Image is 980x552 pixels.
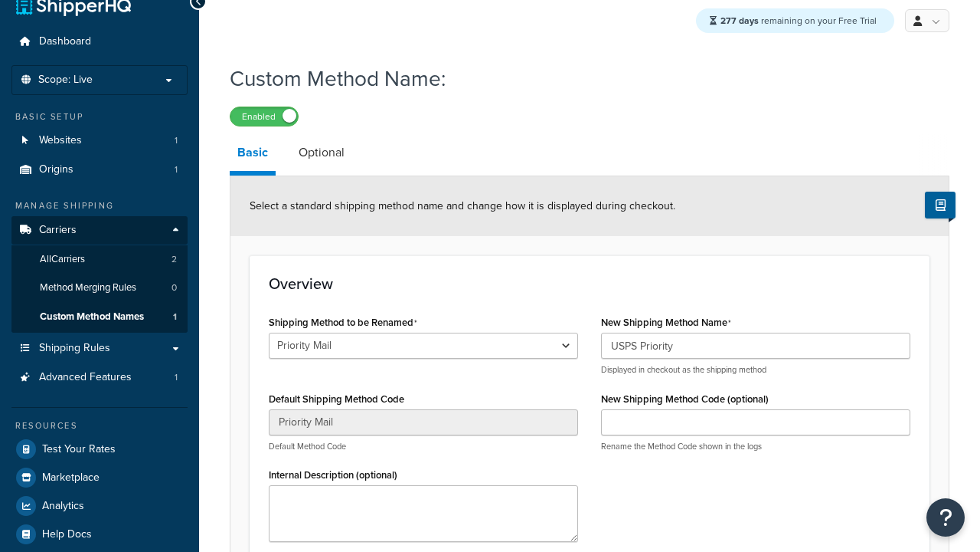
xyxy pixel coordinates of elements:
[173,310,177,324] span: 1
[39,163,73,176] span: Origins
[11,199,188,212] div: Manage Shipping
[11,216,188,245] a: Carriers
[230,64,930,94] h1: Custom Method Name:
[11,464,188,491] a: Marketplace
[175,134,178,147] span: 1
[11,303,188,331] a: Custom Method Names1
[42,443,116,456] span: Test Your Rates
[11,274,188,302] a: Method Merging Rules0
[39,224,77,237] span: Carriers
[11,521,188,548] a: Help Docs
[601,364,910,376] p: Displayed in checkout as the shipping method
[230,107,298,126] label: Enabled
[11,28,188,56] a: Dashboard
[11,110,188,123] div: Basic Setup
[11,303,188,331] li: Custom Method Names
[11,156,188,184] li: Origins
[720,14,877,28] span: remaining on your Free Trial
[42,500,84,513] span: Analytics
[42,528,92,541] span: Help Docs
[175,163,178,176] span: 1
[269,441,578,452] p: Default Method Code
[925,192,955,219] button: Show Help Docs
[40,310,144,324] span: Custom Method Names
[11,216,188,333] li: Carriers
[39,342,110,355] span: Shipping Rules
[269,275,910,292] h3: Overview
[11,492,188,520] a: Analytics
[269,317,417,329] label: Shipping Method to be Renamed
[269,469,397,481] label: Internal Description (optional)
[40,253,85,266] span: All Carriers
[38,74,93,87] span: Scope: Live
[11,363,188,392] li: Advanced Features
[40,281,136,294] span: Method Merging Rules
[11,419,188,432] div: Resources
[175,371,178,384] span: 1
[11,435,188,463] a: Test Your Rates
[11,274,188,302] li: Method Merging Rules
[291,134,352,171] a: Optional
[11,127,188,155] li: Websites
[42,472,100,485] span: Marketplace
[39,134,82,147] span: Websites
[601,317,731,329] label: New Shipping Method Name
[11,245,188,274] a: AllCarriers2
[39,35,91,48] span: Dashboard
[171,253,177,266] span: 2
[230,134,276,176] a: Basic
[171,281,177,294] span: 0
[250,198,675,214] span: Select a standard shipping method name and change how it is displayed during checkout.
[269,393,404,405] label: Default Shipping Method Code
[11,156,188,184] a: Origins1
[601,393,769,405] label: New Shipping Method Code (optional)
[11,127,188,155] a: Websites1
[601,441,910,452] p: Rename the Method Code shown in the logs
[11,363,188,392] a: Advanced Features1
[720,14,759,28] strong: 277 days
[926,498,965,537] button: Open Resource Center
[11,334,188,363] a: Shipping Rules
[39,371,132,384] span: Advanced Features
